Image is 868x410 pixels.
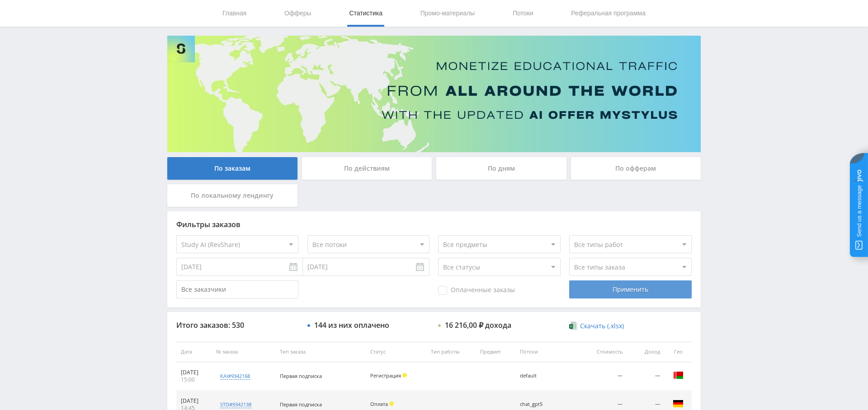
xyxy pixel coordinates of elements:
div: Итого заказов: 530 [176,321,298,329]
div: Применить [569,280,691,298]
div: chat_gpt5 [520,401,561,407]
th: Тип заказа [275,342,366,362]
img: xlsx [569,321,577,330]
th: Доход [627,342,665,362]
div: По дням [436,157,566,180]
div: std#9342138 [220,401,251,408]
td: — [581,362,627,391]
span: Холд [402,373,407,377]
img: deu.png [673,398,684,409]
div: По офферам [571,157,701,180]
th: Стоимость [581,342,627,362]
a: Скачать (.xlsx) [569,321,623,331]
div: Фильтры заказов [176,220,692,228]
th: Тип работы [426,342,476,362]
span: Регистрация [370,372,401,379]
div: По локальному лендингу [167,184,297,207]
span: Холд [389,401,394,406]
img: blr.png [673,370,684,381]
div: 16 216,00 ₽ дохода [445,321,511,329]
th: Предмет [476,342,515,362]
td: — [627,362,665,391]
input: Все заказчики [176,280,298,298]
th: Гео [665,342,692,362]
span: Оплаченные заказы [438,286,515,295]
th: Дата [176,342,212,362]
th: Статус [366,342,426,362]
th: Потоки [515,342,581,362]
div: 15:00 [181,376,207,383]
img: Banner [167,36,701,152]
div: default [520,373,561,379]
span: Оплата [370,401,388,407]
div: 144 из них оплачено [314,321,389,329]
div: [DATE] [181,369,207,376]
span: Первая подписка [280,401,322,408]
div: kai#9342168 [220,373,250,380]
div: По заказам [167,157,297,180]
div: По действиям [302,157,432,180]
th: № заказа [212,342,275,362]
span: Первая подписка [280,373,322,379]
span: Скачать (.xlsx) [580,322,624,330]
div: [DATE] [181,397,207,405]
